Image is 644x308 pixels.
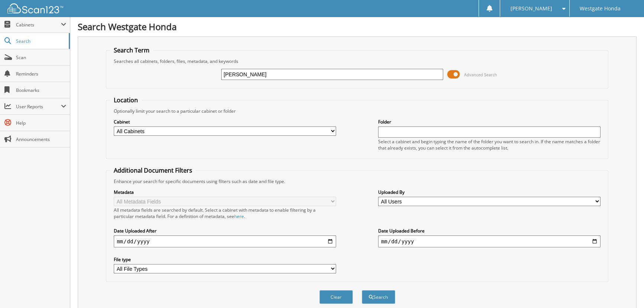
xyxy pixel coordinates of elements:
[378,228,600,234] label: Date Uploaded Before
[110,58,604,64] div: Searches all cabinets, folders, files, metadata, and keywords
[378,138,600,151] div: Select a cabinet and begin typing the name of the folder you want to search in. If the name match...
[114,228,336,234] label: Date Uploaded After
[110,46,153,54] legend: Search Term
[114,119,336,125] label: Cabinet
[607,272,644,308] iframe: Chat Widget
[319,290,353,304] button: Clear
[378,235,600,247] input: end
[580,6,621,11] span: Westgate Honda
[114,189,336,195] label: Metadata
[362,290,395,304] button: Search
[16,120,66,126] span: Help
[110,178,604,185] div: Enhance your search for specific documents using filters such as date and file type.
[16,103,61,110] span: User Reports
[16,87,66,93] span: Bookmarks
[16,136,66,142] span: Announcements
[114,256,336,263] label: File type
[511,6,552,11] span: [PERSON_NAME]
[114,207,336,219] div: All metadata fields are searched by default. Select a cabinet with metadata to enable filtering b...
[78,20,637,33] h1: Search Westgate Honda
[16,54,66,61] span: Scan
[7,3,63,13] img: scan123-logo-white.svg
[16,38,65,44] span: Search
[110,108,604,114] div: Optionally limit your search to a particular cabinet or folder
[464,72,497,77] span: Advanced Search
[110,96,142,104] legend: Location
[110,166,196,174] legend: Additional Document Filters
[378,189,600,195] label: Uploaded By
[114,235,336,247] input: start
[234,213,244,219] a: here
[16,22,61,28] span: Cabinets
[378,119,600,125] label: Folder
[16,71,66,77] span: Reminders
